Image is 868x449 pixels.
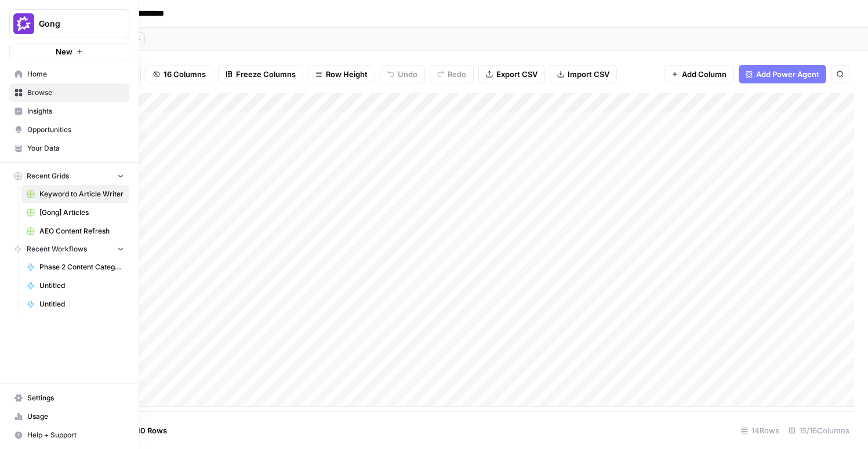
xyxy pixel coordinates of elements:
div: 14 Rows [736,421,784,440]
span: Phase 2 Content Categorizer [39,262,124,272]
span: Insights [27,106,124,116]
span: Export CSV [496,68,537,80]
button: Add Power Agent [739,65,826,83]
a: Insights [9,102,129,121]
span: Redo [448,68,466,80]
button: Undo [380,65,425,83]
button: Add Column [664,65,734,83]
span: Add Column [682,68,727,80]
span: Undo [398,68,417,80]
span: Browse [27,87,124,98]
button: 16 Columns [146,65,213,83]
span: Add 10 Rows [121,425,167,436]
button: Export CSV [478,65,545,83]
button: Help + Support [9,426,129,444]
a: [Gong] Articles [21,203,129,222]
span: Import CSV [568,68,609,80]
button: Recent Workflows [9,240,129,258]
span: Settings [27,393,124,403]
span: Help + Support [27,430,124,440]
a: Your Data [9,139,129,158]
div: 15/16 Columns [784,421,854,440]
span: [Gong] Articles [39,207,124,218]
button: Workspace: Gong [9,9,129,38]
span: Freeze Columns [236,68,296,80]
span: Home [27,69,124,79]
span: 16 Columns [164,68,206,80]
button: Freeze Columns [218,65,303,83]
a: Keyword to Article Writer [21,185,129,203]
span: Keyword to Article Writer [39,189,124,199]
span: Untitled [39,280,124,291]
span: Recent Grids [27,171,69,181]
a: Opportunities [9,121,129,139]
span: New [56,46,72,57]
button: Redo [430,65,474,83]
button: Row Height [308,65,375,83]
a: Browse [9,83,129,102]
span: Opportunities [27,125,124,135]
a: Untitled [21,276,129,295]
button: Recent Grids [9,167,129,185]
button: New [9,43,129,60]
a: Usage [9,407,129,426]
span: Add Power Agent [756,68,819,80]
span: Untitled [39,299,124,309]
span: Gong [39,18,109,30]
img: Gong Logo [13,13,34,34]
span: Your Data [27,143,124,154]
a: AEO Content Refresh [21,222,129,240]
span: Row Height [326,68,368,80]
a: Phase 2 Content Categorizer [21,258,129,276]
a: Settings [9,389,129,407]
a: Untitled [21,295,129,313]
span: Recent Workflows [27,244,87,254]
a: Home [9,65,129,83]
span: Usage [27,411,124,422]
button: Import CSV [550,65,617,83]
span: AEO Content Refresh [39,226,124,236]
